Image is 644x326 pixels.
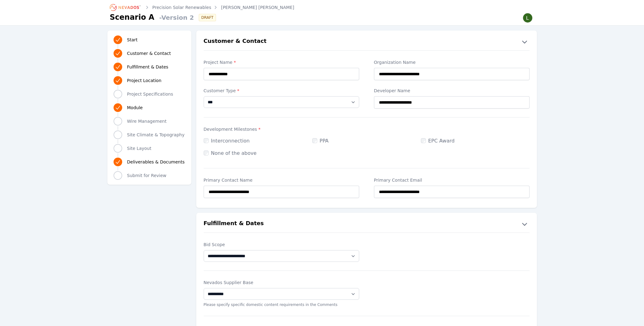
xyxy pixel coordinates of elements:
div: DRAFT [199,14,216,21]
label: Organization Name [374,59,530,65]
span: Wire Management [127,118,167,124]
label: Project Name [204,59,359,65]
label: Developer Name [374,88,530,94]
span: - Version 2 [157,13,194,22]
span: Site Layout [127,145,152,151]
label: Interconnection [204,138,250,144]
span: Customer & Contact [127,50,171,56]
span: Site Climate & Topography [127,132,185,138]
a: [PERSON_NAME] [PERSON_NAME] [221,4,294,10]
nav: Progress [114,34,185,181]
h2: Fulfillment & Dates [204,219,264,229]
span: Project Specifications [127,91,173,97]
span: Submit for Review [127,172,167,179]
label: None of the above [204,150,257,156]
a: Precision Solar Renewables [152,4,211,10]
p: Please specify specific domestic content requirements in the Comments [204,302,359,307]
span: Deliverables & Documents [127,159,185,165]
img: Lamar Washington [523,13,533,23]
input: Interconnection [204,138,209,143]
input: None of the above [204,151,209,155]
label: Bid Scope [204,241,359,248]
label: EPC Award [421,138,455,144]
button: Customer & Contact [196,37,537,47]
label: Primary Contact Email [374,177,530,183]
label: Development Milestones [204,126,530,132]
span: Module [127,105,143,111]
label: Customer Type [204,88,359,94]
h2: Customer & Contact [204,37,267,47]
label: Primary Contact Name [204,177,359,183]
span: Fulfillment & Dates [127,64,168,70]
input: PPA [312,138,317,143]
span: Start [127,37,138,43]
label: Nevados Supplier Base [204,279,359,286]
span: Project Location [127,77,162,84]
label: PPA [312,138,329,144]
h1: Scenario A [110,12,155,22]
input: EPC Award [421,138,426,143]
button: Fulfillment & Dates [196,219,537,229]
nav: Breadcrumb [110,2,294,12]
